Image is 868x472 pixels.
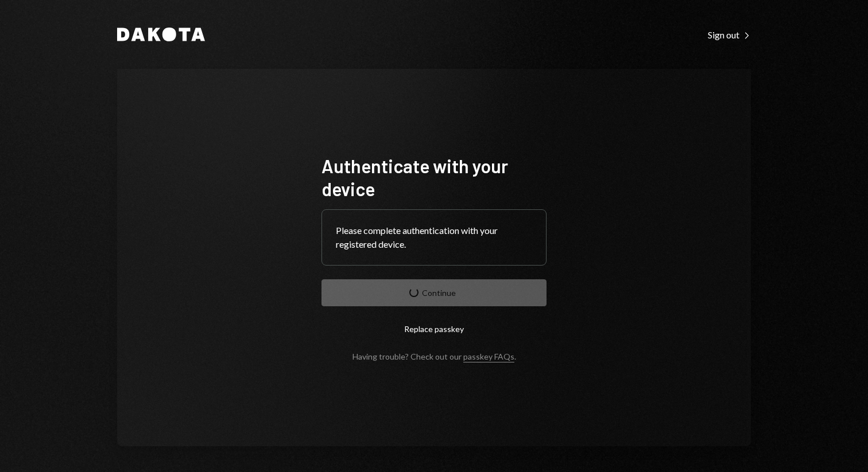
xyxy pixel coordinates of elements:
a: passkey FAQs [463,352,514,362]
a: Sign out [708,28,751,41]
div: Sign out [708,29,751,41]
div: Please complete authentication with your registered device. [336,224,532,251]
div: Having trouble? Check out our . [352,352,516,361]
h1: Authenticate with your device [321,154,547,200]
button: Replace passkey [321,315,547,342]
